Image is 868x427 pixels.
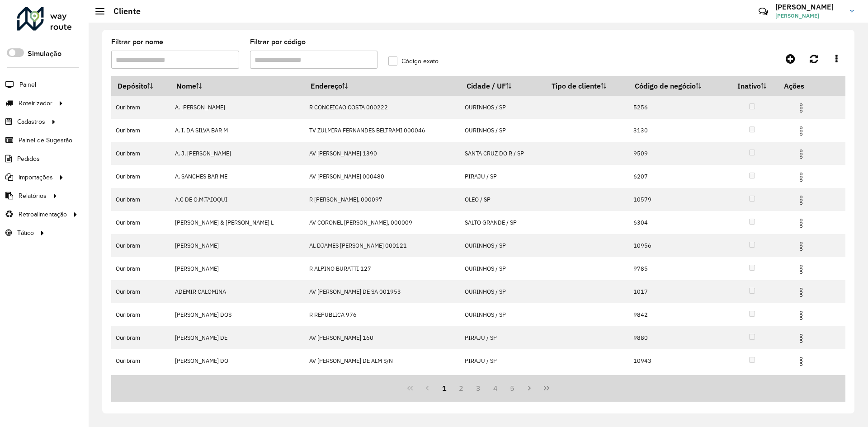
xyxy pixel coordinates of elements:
[628,165,726,188] td: 6207
[28,48,61,59] label: Simulação
[628,280,726,303] td: 1017
[304,165,460,188] td: AV [PERSON_NAME] 000480
[304,303,460,326] td: R REPUBLICA 976
[460,280,546,303] td: OURINHOS / SP
[487,380,504,397] button: 4
[304,257,460,280] td: R ALPINO BURATTI 127
[304,119,460,142] td: TV ZULMIRA FERNANDES BELTRAMI 000046
[304,349,460,372] td: AV [PERSON_NAME] DE ALM S/N
[628,96,726,119] td: 5256
[170,326,304,349] td: [PERSON_NAME] DE
[460,326,546,349] td: PIRAJU / SP
[460,165,546,188] td: PIRAJU / SP
[111,76,170,96] th: Depósito
[111,257,170,280] td: Ouribram
[460,234,546,257] td: OURINHOS / SP
[17,117,45,127] span: Cadastros
[775,3,843,11] h3: [PERSON_NAME]
[628,234,726,257] td: 10956
[170,349,304,372] td: [PERSON_NAME] DO
[19,173,53,182] span: Importações
[628,257,726,280] td: 9785
[111,188,170,211] td: Ouribram
[304,280,460,303] td: AV [PERSON_NAME] DE SA 001953
[504,380,521,397] button: 5
[111,211,170,234] td: Ouribram
[628,188,726,211] td: 10579
[111,326,170,349] td: Ouribram
[460,119,546,142] td: OURINHOS / SP
[104,6,141,16] h2: Cliente
[304,326,460,349] td: AV [PERSON_NAME] 160
[775,12,843,20] span: [PERSON_NAME]
[538,380,555,397] button: Last Page
[460,349,546,372] td: PIRAJU / SP
[521,380,538,397] button: Next Page
[170,119,304,142] td: A. I. DA SILVA BAR M
[170,280,304,303] td: ADEMIR CALOMINA
[388,56,439,66] label: Código exato
[304,211,460,234] td: AV CORONEL [PERSON_NAME], 000009
[19,136,72,145] span: Painel de Sugestão
[628,303,726,326] td: 9842
[111,165,170,188] td: Ouribram
[628,76,726,96] th: Código de negócio
[628,349,726,372] td: 10943
[304,188,460,211] td: R [PERSON_NAME], 000097
[460,257,546,280] td: OURINHOS / SP
[453,380,470,397] button: 2
[304,96,460,119] td: R CONCEICAO COSTA 000222
[460,188,546,211] td: OLEO / SP
[628,142,726,165] td: 9509
[111,280,170,303] td: Ouribram
[304,76,460,96] th: Endereço
[17,154,40,164] span: Pedidos
[470,380,487,397] button: 3
[111,96,170,119] td: Ouribram
[170,188,304,211] td: A.C DE O.M.TAIOQUI
[170,211,304,234] td: [PERSON_NAME] & [PERSON_NAME] L
[170,142,304,165] td: A. J. [PERSON_NAME]
[111,37,163,47] label: Filtrar por nome
[726,76,778,96] th: Inativo
[19,210,67,219] span: Retroalimentação
[628,326,726,349] td: 9880
[460,303,546,326] td: OURINHOS / SP
[17,228,34,238] span: Tático
[170,76,304,96] th: Nome
[628,211,726,234] td: 6304
[111,142,170,165] td: Ouribram
[460,211,546,234] td: SALTO GRANDE / SP
[460,142,546,165] td: SANTA CRUZ DO R / SP
[111,303,170,326] td: Ouribram
[170,257,304,280] td: [PERSON_NAME]
[628,119,726,142] td: 3130
[19,80,36,89] span: Painel
[778,76,832,95] th: Ações
[304,142,460,165] td: AV [PERSON_NAME] 1390
[111,119,170,142] td: Ouribram
[111,234,170,257] td: Ouribram
[545,76,628,96] th: Tipo de cliente
[170,165,304,188] td: A. SANCHES BAR ME
[170,303,304,326] td: [PERSON_NAME] DOS
[460,96,546,119] td: OURINHOS / SP
[436,380,453,397] button: 1
[111,349,170,372] td: Ouribram
[170,96,304,119] td: A. [PERSON_NAME]
[754,2,773,21] a: Contato Rápido
[304,234,460,257] td: AL DJAMES [PERSON_NAME] 000121
[19,99,52,108] span: Roteirizador
[19,191,47,201] span: Relatórios
[460,76,546,96] th: Cidade / UF
[250,37,306,47] label: Filtrar por código
[170,234,304,257] td: [PERSON_NAME]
